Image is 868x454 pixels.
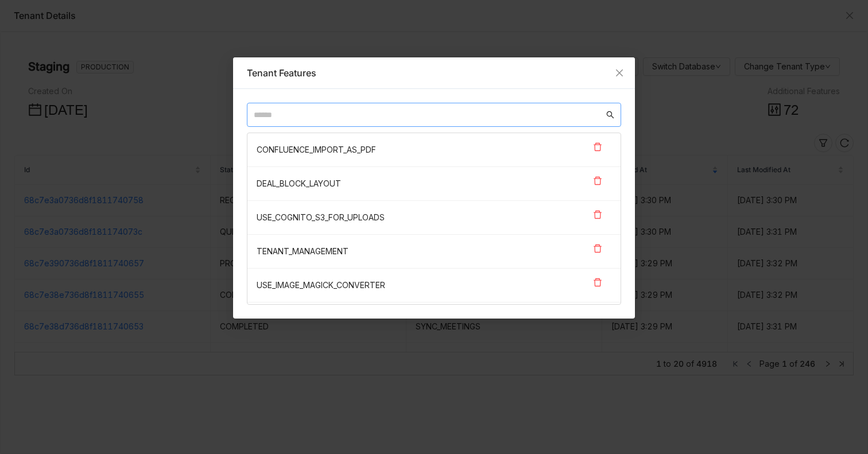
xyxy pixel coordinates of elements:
[247,235,621,269] nz-list-item: TENANT_MANAGEMENT
[247,167,621,201] nz-list-item: DEAL_BLOCK_LAYOUT
[247,302,621,336] nz-list-item: CONTENT_PERFORMANCE
[247,133,621,167] nz-list-item: CONFLUENCE_IMPORT_AS_PDF
[247,67,621,79] div: Tenant Features
[247,269,621,302] nz-list-item: USE_IMAGE_MAGICK_CONVERTER
[247,201,621,235] nz-list-item: USE_COGNITO_S3_FOR_UPLOADS
[604,57,635,88] button: Close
